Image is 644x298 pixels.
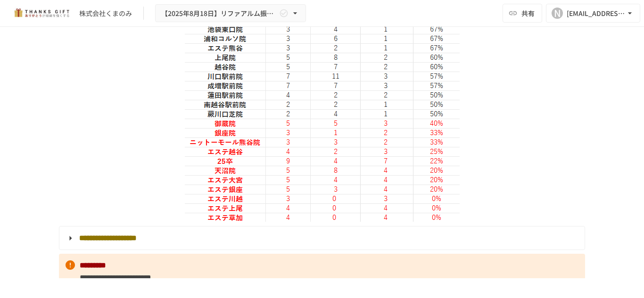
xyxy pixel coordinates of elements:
span: 【2025年8月18日】リファアルム振り返りミーティング [161,8,277,19]
div: 株式会社くまのみ [79,8,132,18]
button: N[EMAIL_ADDRESS][DOMAIN_NAME] [546,4,640,23]
button: 共有 [503,4,542,23]
div: [EMAIL_ADDRESS][DOMAIN_NAME] [567,8,625,19]
img: mMP1OxWUAhQbsRWCurg7vIHe5HqDpP7qZo7fRoNLXQh [11,6,72,21]
div: N [552,8,563,19]
button: 【2025年8月18日】リファアルム振り返りミーティング [155,4,306,23]
span: 共有 [521,8,535,18]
